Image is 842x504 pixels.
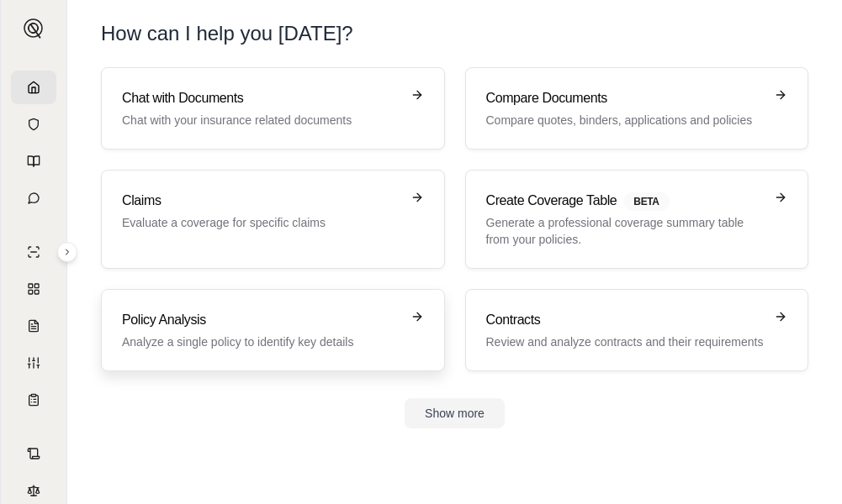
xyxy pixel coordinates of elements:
h3: Contracts [486,310,765,330]
a: Chat with DocumentsChat with your insurance related documents [101,67,445,150]
p: Compare quotes, binders, applications and policies [486,112,765,129]
a: Policy AnalysisAnalyze a single policy to identify key details [101,289,445,371]
h3: Compare Documents [486,88,765,108]
h3: Chat with Documents [122,88,400,108]
a: Custom Report [11,346,56,380]
h1: How can I help you [DATE]? [101,20,808,47]
button: Expand sidebar [57,242,77,262]
a: Home [11,71,56,104]
button: Show more [405,398,505,428]
p: Analyze a single policy to identify key details [122,333,400,350]
span: BETA [623,192,669,211]
h3: Claims [122,191,400,211]
a: Documents Vault [11,108,56,141]
a: Chat [11,181,56,215]
a: Claim Coverage [11,309,56,343]
a: Coverage Table [11,383,56,417]
a: ClaimsEvaluate a coverage for specific claims [101,170,445,269]
a: Policy Comparisons [11,272,56,306]
p: Generate a professional coverage summary table from your policies. [486,214,765,248]
a: Single Policy [11,235,56,269]
button: Expand sidebar [17,12,50,45]
p: Review and analyze contracts and their requirements [486,333,765,350]
a: Prompt Library [11,144,56,178]
a: Contract Analysis [11,437,56,470]
p: Evaluate a coverage for specific claims [122,214,400,231]
a: ContractsReview and analyze contracts and their requirements [465,289,809,371]
h3: Create Coverage Table [486,191,765,211]
img: Expand sidebar [24,18,44,39]
a: Create Coverage TableBETAGenerate a professional coverage summary table from your policies. [465,170,809,269]
h3: Policy Analysis [122,310,400,330]
a: Compare DocumentsCompare quotes, binders, applications and policies [465,67,809,150]
p: Chat with your insurance related documents [122,112,400,129]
